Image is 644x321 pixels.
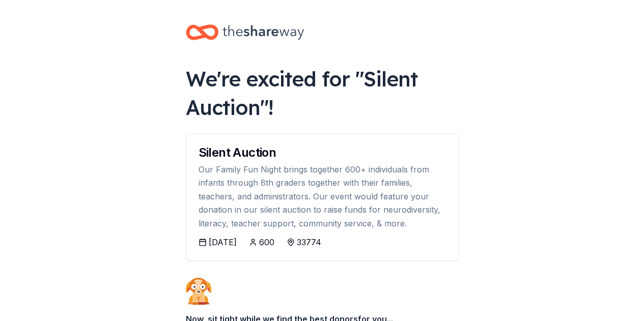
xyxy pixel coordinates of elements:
div: Our Family Fun Night brings together 600+ individuals from infants through 8th graders together w... [199,163,446,230]
div: [DATE] [209,236,237,248]
div: 33774 [297,236,321,248]
div: We're excited for " Silent Auction "! [186,65,459,122]
img: Dog waiting patiently [186,277,211,305]
div: 600 [259,236,274,248]
div: Silent Auction [199,147,446,159]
